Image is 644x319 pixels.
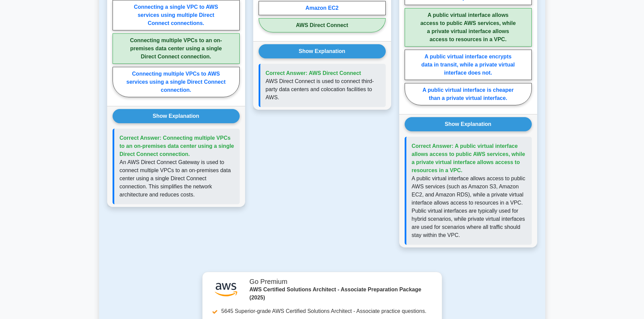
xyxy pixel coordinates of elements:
[405,8,532,47] label: A public virtual interface allows access to public AWS services, while a private virtual interfac...
[259,1,386,15] label: Amazon EC2
[412,143,525,173] span: Correct Answer: A public virtual interface allows access to public AWS services, while a private ...
[412,175,526,239] p: A public virtual interface allows access to public AWS services (such as Amazon S3, Amazon EC2, a...
[113,109,240,123] button: Show Explanation
[266,77,380,102] p: AWS Direct Connect is used to connect third-party data centers and colocation facilities to AWS.
[113,67,240,97] label: Connecting multiple VPCs to AWS services using a single Direct Connect connection.
[120,158,234,199] p: An AWS Direct Connect Gateway is used to connect multiple VPCs to an on-premises data center usin...
[405,117,532,131] button: Show Explanation
[266,70,361,76] span: Correct Answer: AWS Direct Connect
[405,50,532,80] label: A public virtual interface encrypts data in transit, while a private virtual interface does not.
[259,18,386,32] label: AWS Direct Connect
[120,135,234,157] span: Correct Answer: Connecting multiple VPCs to an on-premises data center using a single Direct Conn...
[259,44,386,58] button: Show Explanation
[405,83,532,105] label: A public virtual interface is cheaper than a private virtual interface.
[113,33,240,64] label: Connecting multiple VPCs to an on-premises data center using a single Direct Connect connection.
